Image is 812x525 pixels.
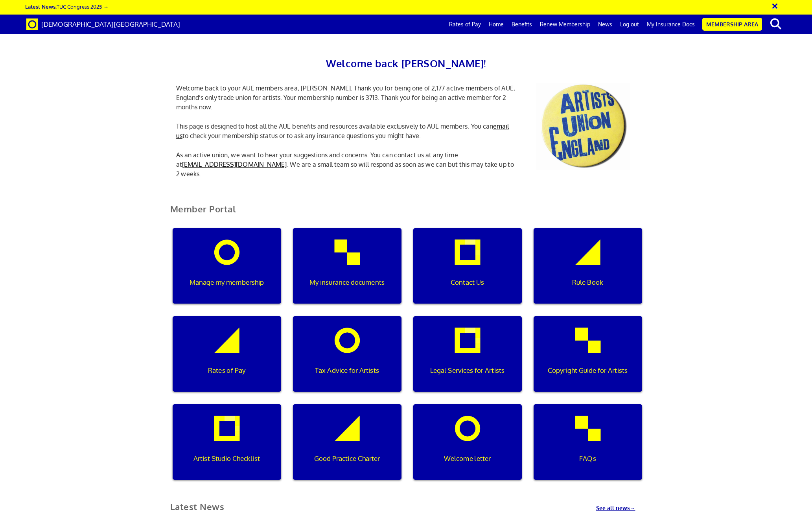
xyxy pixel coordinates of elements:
p: Good Practice Charter [298,453,396,464]
a: Legal Services for Artists [407,316,528,404]
span: [DEMOGRAPHIC_DATA][GEOGRAPHIC_DATA] [41,20,180,28]
a: Rates of Pay [445,15,485,34]
a: Rule Book [528,228,648,316]
a: Rates of Pay [167,316,287,404]
a: Manage my membership [167,228,287,316]
a: News [594,15,616,34]
a: Good Practice Charter [287,404,407,492]
h2: Member Portal [164,204,648,223]
a: Home [485,15,508,34]
a: Latest News:TUC Congress 2025 → [25,3,109,10]
p: As an active union, we want to hear your suggestions and concerns. You can contact us at any time... [170,150,524,179]
a: Tax Advice for Artists [287,316,407,404]
p: Rates of Pay [178,365,275,376]
h2: Latest News [164,502,230,512]
a: My insurance documents [287,228,407,316]
p: Manage my membership [178,277,275,287]
a: Benefits [508,15,536,34]
a: Renew Membership [536,15,594,34]
p: Tax Advice for Artists [298,365,396,376]
a: See all news→ [596,494,648,512]
p: Welcome letter [418,453,516,464]
a: [EMAIL_ADDRESS][DOMAIN_NAME] [182,160,287,168]
a: Welcome letter [407,404,528,492]
button: search [764,16,788,32]
a: Membership Area [702,18,762,31]
strong: Latest News: [25,3,57,10]
p: This page is designed to host all the AUE benefits and resources available exclusively to AUE mem... [170,122,524,140]
a: FAQs [528,404,648,492]
a: Log out [616,15,643,34]
p: FAQs [539,453,636,464]
p: Legal Services for Artists [418,365,516,376]
p: Artist Studio Checklist [178,453,275,464]
a: Contact Us [407,228,528,316]
p: My insurance documents [298,277,396,287]
p: Copyright Guide for Artists [539,365,636,376]
a: Artist Studio Checklist [167,404,287,492]
a: email us [176,122,509,140]
p: Welcome back to your AUE members area, [PERSON_NAME]. Thank you for being one of 2,177 active mem... [170,83,524,112]
p: Rule Book [539,277,636,287]
a: Copyright Guide for Artists [528,316,648,404]
a: Brand [DEMOGRAPHIC_DATA][GEOGRAPHIC_DATA] [20,15,186,34]
p: Contact Us [418,277,516,287]
a: My Insurance Docs [643,15,699,34]
h2: Welcome back [PERSON_NAME]! [170,55,642,72]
